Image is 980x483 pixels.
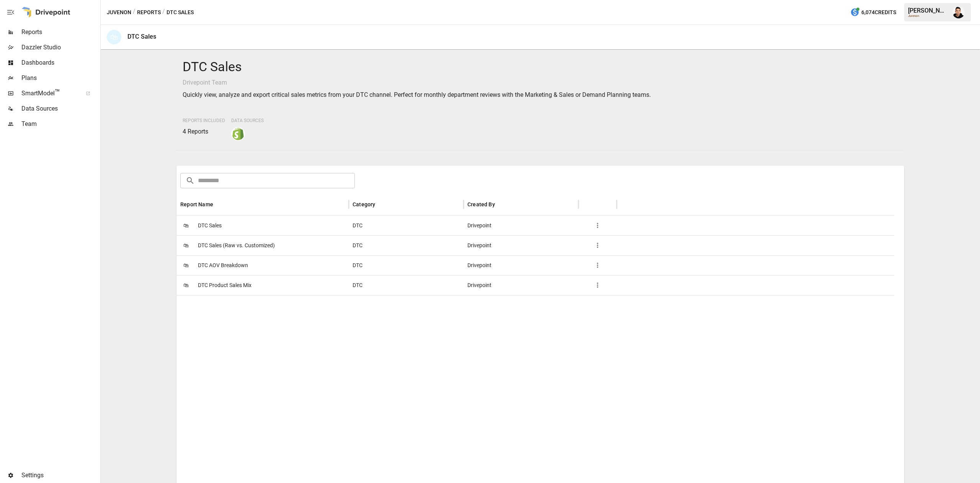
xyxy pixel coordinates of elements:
div: Juvenon [908,14,948,18]
button: Sort [376,199,387,210]
span: DTC Sales [198,216,222,235]
button: Reports [137,8,161,17]
p: Drivepoint Team [183,78,898,87]
p: Quickly view, analyze and export critical sales metrics from your DTC channel. Perfect for monthl... [183,90,898,100]
span: 🛍 [180,259,192,271]
div: Drivepoint [464,255,578,275]
div: [PERSON_NAME] [908,7,948,14]
span: DTC Sales (Raw vs. Customized) [198,236,275,255]
div: Drivepoint [464,215,578,235]
span: Plans [21,73,99,83]
span: Data Sources [21,104,99,113]
button: Francisco Sanchez [948,2,969,23]
span: Reports Included [183,118,225,123]
span: SmartModel [21,89,77,98]
span: DTC AOV Breakdown [198,256,248,275]
span: 6,074 Credits [861,8,896,17]
p: 4 Reports [183,127,225,136]
span: Dazzler Studio [21,43,99,52]
div: DTC [349,275,464,295]
div: Created By [467,201,495,207]
img: Francisco Sanchez [952,6,965,18]
div: 🛍 [107,30,121,44]
span: Team [21,119,99,129]
div: Report Name [180,201,213,207]
span: Settings [21,471,99,480]
span: Dashboards [21,58,99,67]
span: 🛍 [180,220,192,231]
button: Sort [496,199,506,210]
div: / [133,8,136,17]
h4: DTC Sales [183,59,898,75]
div: DTC [349,215,464,235]
span: 🛍 [180,240,192,251]
span: Reports [21,28,99,37]
img: shopify [232,128,244,140]
div: Drivepoint [464,235,578,255]
button: Sort [214,199,225,210]
div: DTC [349,235,464,255]
span: Data Sources [231,118,264,123]
span: DTC Product Sales Mix [198,276,252,295]
div: Drivepoint [464,275,578,295]
div: DTC Sales [127,33,156,40]
div: / [162,8,165,17]
div: Category [353,201,375,207]
span: ™ [55,88,60,97]
span: 🛍 [180,279,192,291]
div: DTC [349,255,464,275]
button: 6,074Credits [847,5,899,20]
button: Juvenon [107,8,131,17]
